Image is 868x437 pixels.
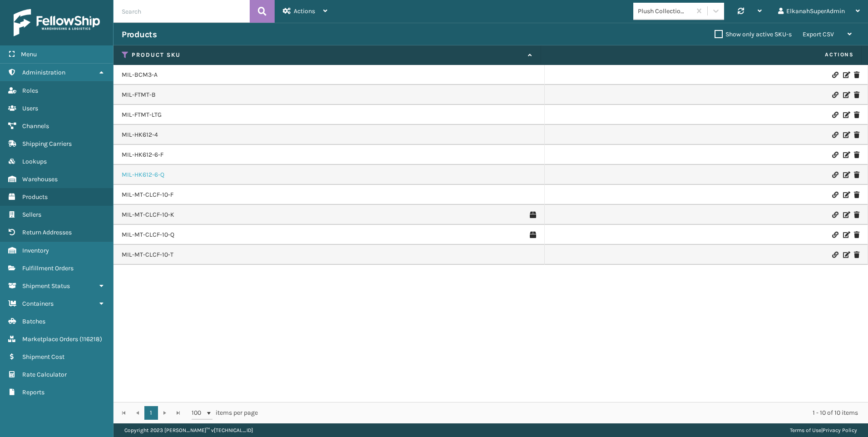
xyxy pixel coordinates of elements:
[22,247,49,254] span: Inventory
[638,6,692,16] div: Plush Collections
[843,192,848,198] i: Edit
[22,318,45,325] span: Batches
[843,172,848,178] i: Edit
[854,72,859,78] i: Delete
[122,170,164,179] a: MIL-HK612-6-Q
[854,252,859,258] i: Delete
[271,408,858,417] div: 1 - 10 of 10 items
[843,212,848,218] i: Edit
[823,427,857,433] a: Privacy Policy
[843,132,848,138] i: Edit
[832,152,838,158] i: Link Product
[854,92,859,98] i: Delete
[122,190,173,199] a: MIL-MT-CLCF-10-F
[144,406,158,420] a: 1
[22,300,54,308] span: Containers
[790,423,857,437] div: |
[832,132,838,138] i: Link Product
[832,72,838,78] i: Link Product
[832,92,838,98] i: Link Product
[122,110,162,119] a: MIL-FTMT-LTG
[715,30,792,38] label: Show only active SKU-s
[832,172,838,178] i: Link Product
[843,232,848,238] i: Edit
[22,140,72,148] span: Shipping Carriers
[22,158,47,165] span: Lookups
[22,69,65,76] span: Administration
[843,252,848,258] i: Edit
[832,232,838,238] i: Link Product
[22,193,48,201] span: Products
[14,9,100,36] img: logo
[832,212,838,218] i: Link Product
[854,172,859,178] i: Delete
[22,264,74,272] span: Fulfillment Orders
[843,112,848,118] i: Edit
[854,232,859,238] i: Delete
[843,152,848,158] i: Edit
[22,104,38,112] span: Users
[843,72,848,78] i: Edit
[790,427,821,433] a: Terms of Use
[122,230,174,239] a: MIL-MT-CLCF-10-Q
[122,210,174,219] a: MIL-MT-CLCF-10-K
[22,335,78,343] span: Marketplace Orders
[122,130,158,139] a: MIL-HK612-4
[22,228,72,236] span: Return Addresses
[22,211,41,218] span: Sellers
[21,50,37,58] span: Menu
[124,423,253,437] p: Copyright 2023 [PERSON_NAME]™ v [TECHNICAL_ID]
[79,335,102,343] span: ( 116218 )
[832,112,838,118] i: Link Product
[854,132,859,138] i: Delete
[122,250,173,259] a: MIL-MT-CLCF-10-T
[22,282,70,290] span: Shipment Status
[122,70,158,79] a: MIL-BCM3-A
[122,29,157,40] h3: Products
[122,150,163,159] a: MIL-HK612-6-F
[832,252,838,258] i: Link Product
[132,51,523,59] label: Product SKU
[854,152,859,158] i: Delete
[22,371,67,378] span: Rate Calculator
[544,47,859,62] span: Actions
[854,192,859,198] i: Delete
[803,30,834,38] span: Export CSV
[122,90,156,99] a: MIL-FTMT-B
[843,92,848,98] i: Edit
[22,87,38,94] span: Roles
[22,175,58,183] span: Warehouses
[192,408,205,417] span: 100
[192,406,258,420] span: items per page
[22,353,64,361] span: Shipment Cost
[854,212,859,218] i: Delete
[832,192,838,198] i: Link Product
[22,388,44,396] span: Reports
[294,7,315,15] span: Actions
[854,112,859,118] i: Delete
[22,122,49,130] span: Channels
